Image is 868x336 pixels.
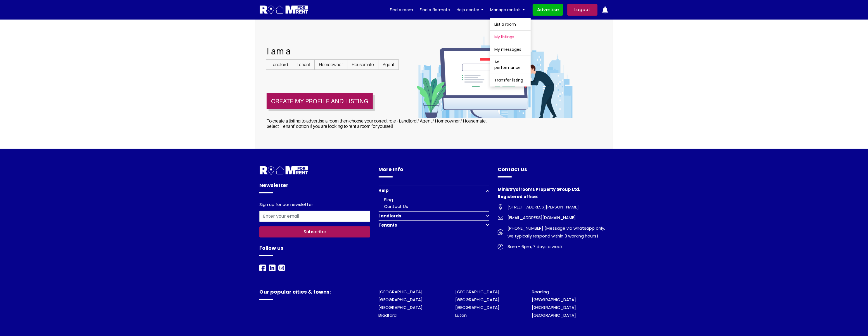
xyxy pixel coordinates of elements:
img: Room For Rent [498,215,503,221]
a: Blog [384,197,393,203]
span: [STREET_ADDRESS][PERSON_NAME] [503,203,579,211]
a: [GEOGRAPHIC_DATA] [455,304,499,310]
span: Homeowner [314,59,347,70]
h4: More Info [379,165,490,177]
span: Tenant [292,59,315,70]
span: [PHONE_NUMBER] (Message via whatsapp only, we typically respond within 3 working hours) [503,224,609,240]
span: 8am - 6pm, 7 days a week [503,243,563,251]
span: Agent [378,59,399,70]
a: [STREET_ADDRESS][PERSON_NAME] [498,203,609,211]
a: [GEOGRAPHIC_DATA] [379,304,423,310]
a: Advertise [533,4,563,16]
a: Manage rentals [490,6,525,14]
a: Help center [457,6,483,14]
a: [EMAIL_ADDRESS][DOMAIN_NAME] [498,214,609,222]
h4: Contact Us [498,165,609,177]
img: Room For Rent [259,265,266,271]
a: [GEOGRAPHIC_DATA] [532,304,576,310]
h4: Ministryofrooms Property Group Ltd. Registered office: [498,186,609,203]
a: [GEOGRAPHIC_DATA] [455,297,499,303]
a: Ad performance [490,56,531,74]
a: [GEOGRAPHIC_DATA] [532,312,576,318]
a: My listings [490,31,531,43]
a: [PHONE_NUMBER] (Message via whatsapp only, we typically respond within 3 working hours) [498,224,609,240]
p: To create a listing to advertise a room then choose your correct role - Landlord / Agent / Homeow... [267,118,601,124]
h3: I am a [267,46,401,60]
img: Room For Rent [278,265,285,271]
p: Select 'Tenant' option if you are looking to rent a room for yourself [267,124,601,129]
a: Bradford [379,312,397,318]
a: My messages [490,43,531,56]
span: Housemate [347,59,378,70]
a: Reading [532,289,549,295]
button: Create my profile and listing [267,93,373,109]
button: Subscribe [259,226,370,237]
h4: Follow us [259,244,370,256]
a: Find a room [390,6,413,14]
h4: Our popular cities & towns: [259,288,370,300]
a: [GEOGRAPHIC_DATA] [455,289,499,295]
a: List a room [490,18,531,30]
a: Find a flatmate [420,6,450,14]
a: Contact Us [384,203,408,209]
img: User Type [410,37,583,118]
a: 8am - 6pm, 7 days a week [498,243,609,251]
img: Room For Rent [498,204,503,210]
button: Landlords [379,211,490,220]
button: Help [379,186,490,195]
img: ic-notification [602,6,609,13]
a: [GEOGRAPHIC_DATA] [532,297,576,303]
img: Logo for Room for Rent, featuring a welcoming design with a house icon and modern typography [259,5,309,15]
a: [GEOGRAPHIC_DATA] [379,289,423,295]
a: [GEOGRAPHIC_DATA] [379,297,423,303]
input: Enter your email [259,211,370,222]
button: Tenants [379,220,490,230]
span: [EMAIL_ADDRESS][DOMAIN_NAME] [503,214,576,222]
img: Room For Rent [498,229,503,235]
img: Room For Rent [269,265,276,271]
a: Transfer listing [490,74,531,86]
a: Logout [567,4,597,16]
img: Room For Rent [259,165,309,176]
a: Instagram [278,265,285,271]
img: Room For Rent [498,244,503,249]
a: Facebook [259,265,266,271]
span: Landlord [266,59,292,70]
a: Luton [455,312,467,318]
a: LinkedIn [269,265,276,271]
h4: Newsletter [259,181,370,193]
label: Sign up for our newsletter [259,202,313,208]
